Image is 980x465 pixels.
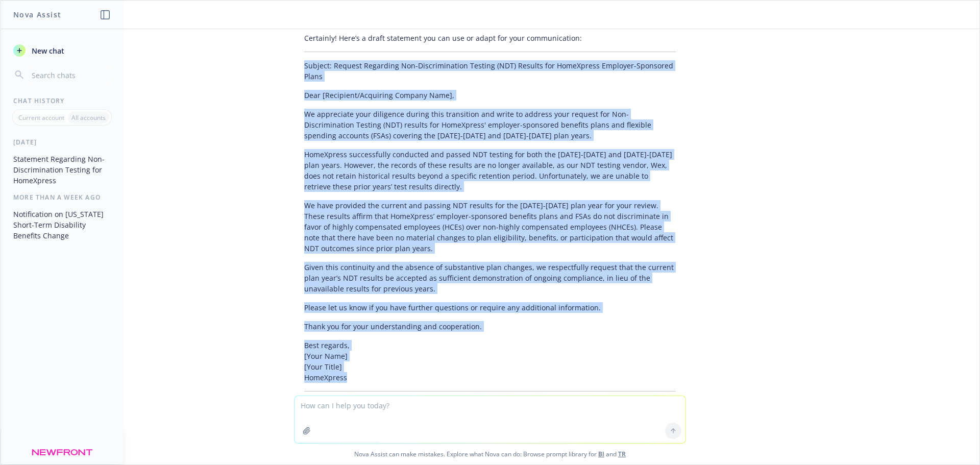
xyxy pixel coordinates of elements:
a: TR [618,450,626,458]
span: New chat [30,45,64,56]
div: More than a week ago [1,193,123,202]
a: BI [598,450,604,458]
p: HomeXpress successfully conducted and passed NDT testing for both the [DATE]-[DATE] and [DATE]-[D... [304,149,676,192]
div: [DATE] [1,138,123,146]
p: Given this continuity and the absence of substantive plan changes, we respectfully request that t... [304,262,676,294]
p: We have provided the current and passing NDT results for the [DATE]-[DATE] plan year for your rev... [304,200,676,254]
p: All accounts [71,113,106,122]
p: Certainly! Here’s a draft statement you can use or adapt for your communication: [304,33,676,43]
div: Chat History [1,96,123,105]
p: Dear [Recipient/Acquiring Company Name], [304,90,676,101]
p: Current account [18,113,64,122]
input: Search chats [30,68,111,82]
p: We appreciate your diligence during this transition and write to address your request for Non-Dis... [304,109,676,141]
button: Notification on [US_STATE] Short-Term Disability Benefits Change [9,206,115,244]
h1: Nova Assist [13,9,61,20]
p: Thank you for your understanding and cooperation. [304,321,676,332]
span: Nova Assist can make mistakes. Explore what Nova can do: Browse prompt library for and [5,444,975,464]
p: Subject: Request Regarding Non-Discrimination Testing (NDT) Results for HomeXpress Employer-Spons... [304,60,676,82]
p: Best regards, [Your Name] [Your Title] HomeXpress [304,340,676,383]
p: Please let us know if you have further questions or require any additional information. [304,302,676,313]
button: Statement Regarding Non-Discrimination Testing for HomeXpress [9,151,115,189]
button: New chat [9,41,115,60]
